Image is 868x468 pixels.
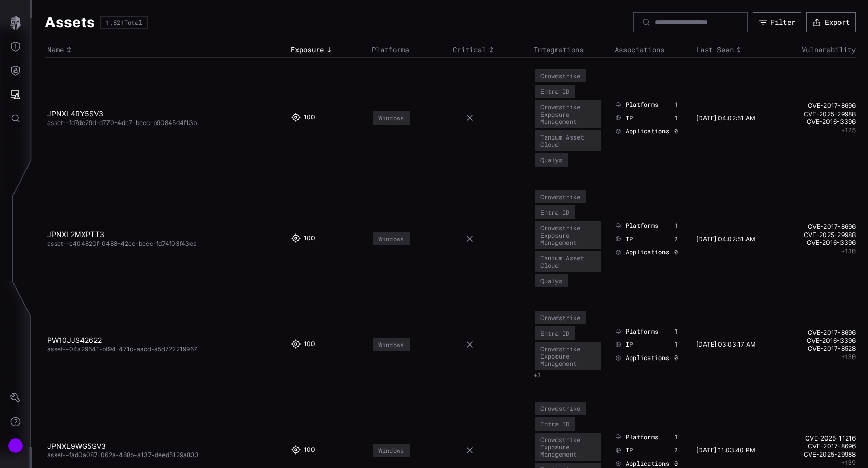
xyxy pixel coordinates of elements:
[777,118,856,126] a: CVE-2016-3396
[674,222,683,230] div: 1
[674,248,683,256] div: 0
[841,353,856,361] button: +130
[777,442,856,450] a: CVE-2017-8696
[777,231,856,239] a: CVE-2025-29988
[540,103,595,125] div: Crowdstrike Exposure Management
[47,109,103,118] a: JPNXL4RY5SV3
[696,340,756,348] time: [DATE] 03:03:17 AM
[626,340,633,349] span: IP
[626,235,633,243] span: IP
[775,43,856,58] th: Vulnerability
[674,340,683,349] div: 1
[47,451,199,459] span: asset--fad0a087-062a-468b-a137-deed5129a833
[378,447,404,454] div: Windows
[540,193,580,200] div: Crowdstrike
[674,114,683,122] div: 1
[674,101,683,109] div: 1
[674,327,683,336] div: 1
[696,235,755,243] time: [DATE] 04:02:51 AM
[540,209,569,216] div: Entra ID
[304,234,312,243] div: 100
[540,420,569,428] div: Entra ID
[540,314,580,321] div: Crowdstrike
[540,277,562,284] div: Qualys
[674,354,683,362] div: 0
[626,114,633,122] span: IP
[304,446,312,455] div: 100
[540,72,580,79] div: Crowdstrike
[696,446,755,454] time: [DATE] 11:03:40 PM
[45,13,95,32] h1: Assets
[626,354,669,362] span: Applications
[540,405,580,412] div: Crowdstrike
[47,119,197,127] span: asset--fd7de29d-d770-4dc7-beec-b90845d4f13b
[753,12,801,32] button: Filter
[47,442,106,450] a: JPNXL9WG5SV3
[534,371,541,379] button: +3
[47,336,102,345] a: PW10JJS42622
[806,12,856,32] button: Export
[777,102,856,110] a: CVE-2017-8696
[540,436,595,458] div: Crowdstrike Exposure Management
[626,222,658,230] span: Platforms
[626,101,658,109] span: Platforms
[696,114,755,122] time: [DATE] 04:02:51 AM
[612,43,693,58] th: Associations
[626,460,669,468] span: Applications
[540,88,569,95] div: Entra ID
[540,224,595,246] div: Crowdstrike Exposure Management
[304,340,312,349] div: 100
[777,337,856,345] a: CVE-2016-3396
[47,45,286,54] div: Toggle sort direction
[777,110,856,118] a: CVE-2025-29988
[291,45,367,54] div: Toggle sort direction
[531,43,612,58] th: Integrations
[540,345,595,367] div: Crowdstrike Exposure Management
[770,18,795,27] div: Filter
[47,230,104,239] a: JPNXL2MXPTT3
[841,247,856,255] button: +130
[777,345,856,353] a: CVE-2017-8528
[777,434,856,443] a: CVE-2025-11216
[841,126,856,134] button: +125
[626,248,669,256] span: Applications
[540,329,569,337] div: Entra ID
[540,156,562,163] div: Qualys
[540,254,595,269] div: Tanium Asset Cloud
[453,45,528,54] div: Toggle sort direction
[106,19,142,25] div: 1,821 Total
[674,460,683,468] div: 0
[626,433,658,442] span: Platforms
[674,446,683,455] div: 2
[841,459,856,467] button: +139
[777,328,856,337] a: CVE-2017-8696
[696,45,772,54] div: Toggle sort direction
[369,43,450,58] th: Platforms
[626,127,669,135] span: Applications
[626,446,633,455] span: IP
[378,114,404,121] div: Windows
[47,345,197,353] span: asset--04a29641-bf94-471c-aacd-a5d722219967
[378,235,404,242] div: Windows
[304,113,312,122] div: 100
[378,341,404,348] div: Windows
[674,235,683,243] div: 2
[777,223,856,231] a: CVE-2017-8696
[777,450,856,459] a: CVE-2025-29988
[626,327,658,336] span: Platforms
[47,240,197,247] span: asset--c404820f-0488-42cc-beec-fd74f03f43ea
[674,433,683,442] div: 1
[674,127,683,135] div: 0
[777,239,856,247] a: CVE-2016-3396
[540,133,595,148] div: Tanium Asset Cloud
